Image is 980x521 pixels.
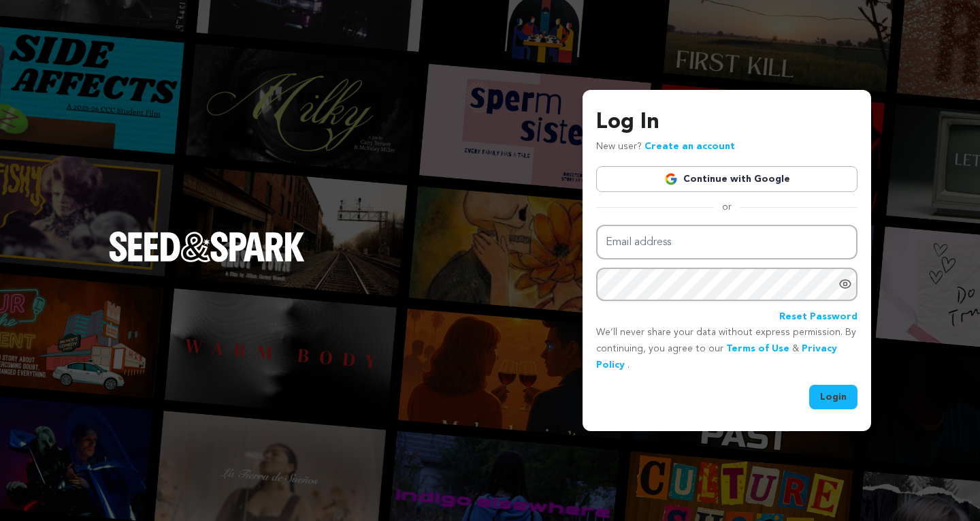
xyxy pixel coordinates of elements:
button: Login [809,385,857,409]
h3: Log In [596,106,857,139]
img: Seed&Spark Logo [109,232,305,262]
a: Show password as plain text. Warning: this will display your password on the screen. [838,277,852,291]
a: Continue with Google [596,166,857,192]
p: We’ll never share your data without express permission. By continuing, you agree to our & . [596,325,857,373]
a: Privacy Policy [596,344,837,370]
input: Email address [596,225,857,259]
p: New user? [596,139,735,155]
a: Terms of Use [726,344,789,353]
a: Reset Password [779,309,857,326]
img: Google logo [664,172,678,186]
span: or [714,200,740,214]
a: Seed&Spark Homepage [109,232,305,289]
a: Create an account [644,142,735,151]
